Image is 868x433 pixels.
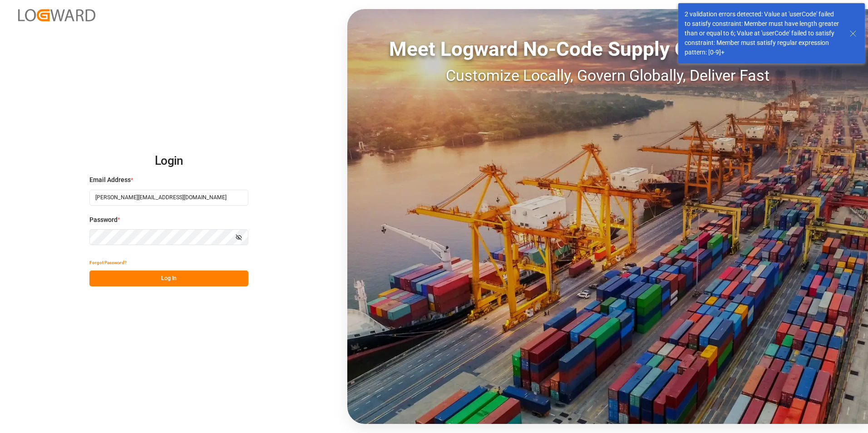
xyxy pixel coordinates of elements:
[18,9,95,21] img: Logward_new_orange.png
[685,10,841,57] div: 2 validation errors detected: Value at 'userCode' failed to satisfy constraint: Member must have ...
[347,64,868,87] div: Customize Locally, Govern Globally, Deliver Fast
[89,175,131,185] span: Email Address
[89,215,118,225] span: Password
[89,271,248,286] button: Log In
[89,147,248,176] h2: Login
[89,190,248,206] input: Enter your email
[89,255,127,271] button: Forgot Password?
[347,34,868,64] div: Meet Logward No-Code Supply Chain Execution:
